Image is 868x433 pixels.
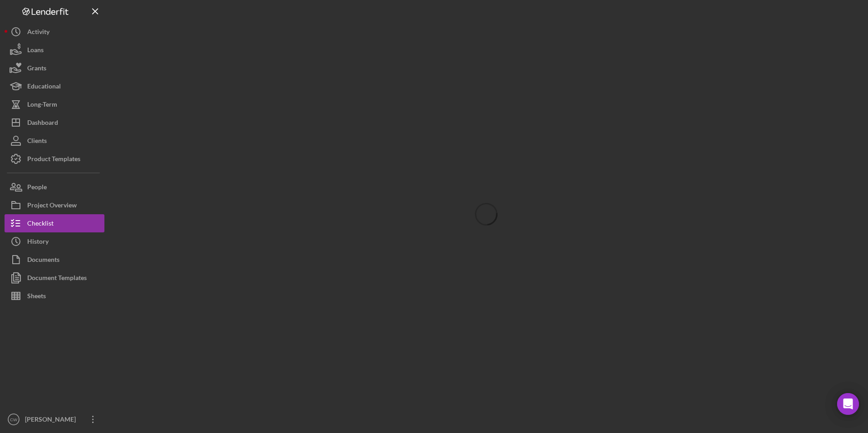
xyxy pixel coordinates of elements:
button: Activity [5,23,104,41]
div: Checklist [27,214,54,235]
button: Checklist [5,214,104,232]
button: Product Templates [5,150,104,168]
div: People [27,178,47,198]
div: Educational [27,77,61,98]
button: Loans [5,41,104,59]
div: Project Overview [27,196,77,216]
div: Activity [27,23,49,43]
text: CW [10,417,18,422]
button: People [5,178,104,196]
button: Documents [5,251,104,269]
button: Long-Term [5,95,104,113]
div: Sheets [27,287,46,307]
div: Dashboard [27,113,58,134]
div: Loans [27,41,44,61]
div: Product Templates [27,150,80,170]
div: Grants [27,59,46,79]
button: Document Templates [5,269,104,287]
div: History [27,232,49,253]
button: History [5,232,104,251]
button: Grants [5,59,104,77]
div: Clients [27,132,47,152]
button: Sheets [5,287,104,305]
div: [PERSON_NAME] [23,410,82,431]
div: Documents [27,251,59,271]
button: Clients [5,132,104,150]
button: CW[PERSON_NAME] [5,410,104,428]
div: Long-Term [27,95,57,116]
button: Educational [5,77,104,95]
div: Open Intercom Messenger [837,393,859,415]
button: Dashboard [5,113,104,132]
div: Document Templates [27,269,87,289]
button: Project Overview [5,196,104,214]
